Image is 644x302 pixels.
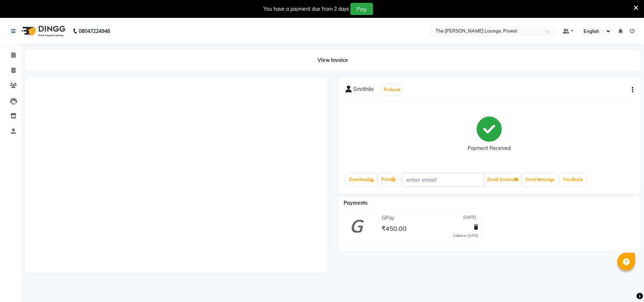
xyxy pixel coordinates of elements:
[353,86,373,96] span: Smrithila
[522,174,557,186] button: Send Message
[485,174,521,186] button: Email Invoice
[382,214,394,222] span: GPay
[264,5,349,13] div: You have a payment due from 2 days
[382,85,403,95] button: Prebook
[468,145,511,152] div: Payment Received
[463,214,476,222] span: [DATE]
[402,173,484,186] input: enter email
[382,224,407,234] span: ₹450.00
[18,21,67,41] img: logo
[378,174,398,186] a: Print
[453,233,478,238] div: Added on [DATE]
[350,3,373,15] button: Pay
[614,273,637,295] iframe: chat widget
[346,174,377,186] a: Download
[25,49,640,71] div: View Invoice
[560,174,586,186] a: Feedback
[344,200,368,206] span: Payments
[79,21,110,41] b: 08047224946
